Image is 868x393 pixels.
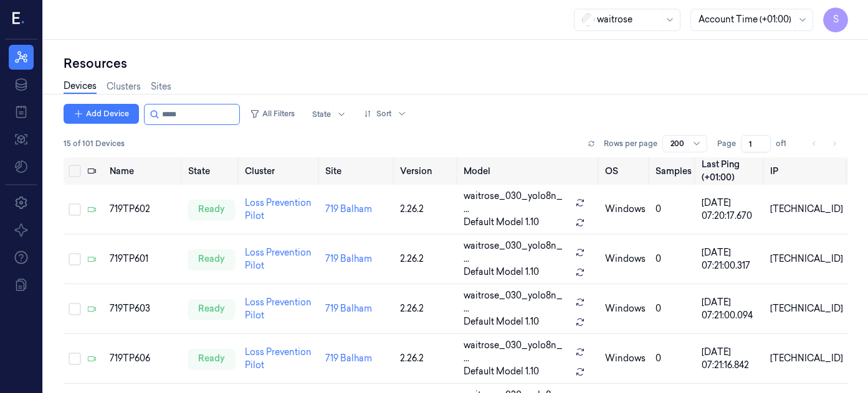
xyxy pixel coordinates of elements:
a: 719 Balham [325,253,372,264]
div: 0 [656,302,692,315]
div: 0 [656,252,692,266]
p: windows [605,203,646,216]
button: Select all [69,165,81,177]
a: Clusters [107,80,141,93]
p: Rows per page [604,138,657,149]
th: OS [600,157,651,185]
span: of 1 [776,138,796,149]
div: 719TP602 [110,203,178,216]
div: [DATE] 07:21:16.842 [702,346,760,372]
div: 0 [656,203,692,216]
div: [DATE] 07:20:17.670 [702,196,760,223]
button: All Filters [245,104,300,124]
span: 15 of 101 Devices [64,138,125,149]
div: ready [188,200,235,220]
div: 0 [656,352,692,365]
span: waitrose_030_yolo8n_ ... [464,239,570,266]
nav: pagination [806,135,843,152]
th: Samples [651,157,697,185]
th: Site [320,157,395,185]
div: 2.26.2 [400,302,454,315]
div: [DATE] 07:21:00.094 [702,296,760,322]
div: 2.26.2 [400,352,454,365]
p: windows [605,352,646,365]
span: Default Model 1.10 [464,365,539,378]
button: Add Device [64,104,139,124]
a: Loss Prevention Pilot [245,346,312,371]
div: 2.26.2 [400,252,454,266]
span: waitrose_030_yolo8n_ ... [464,289,570,315]
span: Default Model 1.10 [464,315,539,328]
th: Last Ping (+01:00) [697,157,765,185]
span: Default Model 1.10 [464,266,539,279]
div: [TECHNICAL_ID] [770,252,843,266]
button: Select row [69,353,81,365]
span: Default Model 1.10 [464,216,539,229]
button: Select row [69,303,81,315]
th: State [183,157,240,185]
button: S [823,7,848,32]
p: windows [605,252,646,266]
a: 719 Balham [325,353,372,364]
div: ready [188,299,235,319]
a: Loss Prevention Pilot [245,197,312,221]
div: 719TP601 [110,252,178,266]
a: Loss Prevention Pilot [245,297,312,321]
button: Select row [69,203,81,216]
th: Cluster [240,157,320,185]
p: windows [605,302,646,315]
a: Sites [151,80,171,93]
th: Version [395,157,459,185]
div: ready [188,249,235,269]
a: 719 Balham [325,303,372,314]
a: Devices [64,80,97,94]
div: 719TP603 [110,302,178,315]
th: Name [105,157,183,185]
div: Resources [64,55,848,72]
button: Select row [69,253,81,266]
a: 719 Balham [325,203,372,215]
div: [TECHNICAL_ID] [770,203,843,216]
th: IP [765,157,848,185]
a: Loss Prevention Pilot [245,247,312,271]
div: [DATE] 07:21:00.317 [702,246,760,272]
span: waitrose_030_yolo8n_ ... [464,190,570,216]
div: ready [188,349,235,369]
div: 719TP606 [110,352,178,365]
div: [TECHNICAL_ID] [770,352,843,365]
div: [TECHNICAL_ID] [770,302,843,315]
span: Page [717,138,736,149]
th: Model [459,157,600,185]
div: 2.26.2 [400,203,454,216]
span: waitrose_030_yolo8n_ ... [464,339,570,365]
